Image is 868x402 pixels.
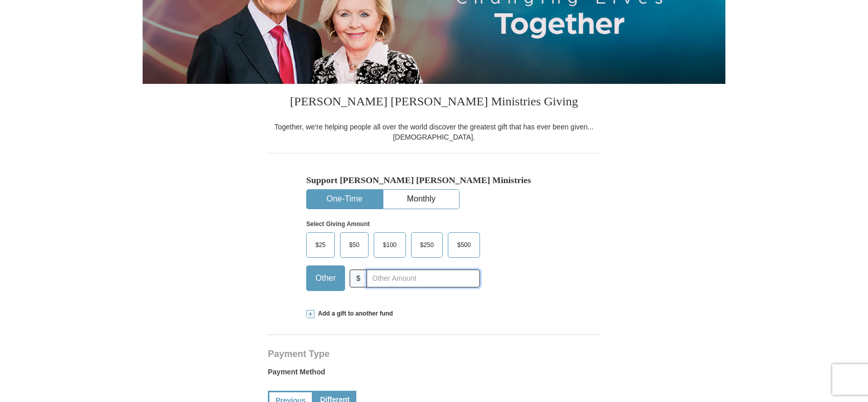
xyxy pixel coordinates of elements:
input: Other Amount [367,270,480,287]
span: $25 [310,237,331,253]
h4: Payment Type [268,350,600,358]
span: $250 [415,237,439,253]
h5: Support [PERSON_NAME] [PERSON_NAME] Ministries [306,175,562,186]
span: Other [310,271,341,286]
strong: Select Giving Amount [306,220,370,228]
button: One-Time [307,190,382,209]
label: Payment Method [268,367,600,382]
span: $50 [344,237,364,253]
span: $100 [378,237,402,253]
h3: [PERSON_NAME] [PERSON_NAME] Ministries Giving [268,84,600,122]
div: Together, we're helping people all over the world discover the greatest gift that has ever been g... [268,122,600,142]
span: $500 [452,237,476,253]
button: Monthly [383,190,459,209]
span: Add a gift to another fund [314,309,393,318]
span: $ [350,270,367,287]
